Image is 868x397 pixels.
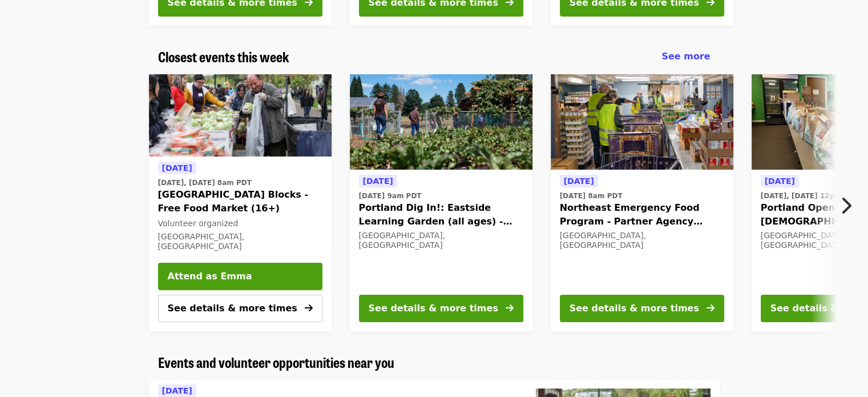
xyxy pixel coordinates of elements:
div: See details & more times [570,302,699,315]
img: Northeast Emergency Food Program - Partner Agency Support organized by Oregon Food Bank [551,74,733,170]
span: Attend as Emma [168,270,313,283]
span: Northeast Emergency Food Program - Partner Agency Support [560,201,724,228]
button: See details & more times [158,295,322,322]
button: See details & more times [359,295,523,322]
button: Next item [830,190,868,222]
div: Closest events this week [149,49,720,65]
span: Portland Dig In!: Eastside Learning Garden (all ages) - Aug/Sept/Oct [359,201,523,228]
a: See details for "Northeast Emergency Food Program - Partner Agency Support" [551,74,733,331]
a: See details for "Portland Dig In!: Eastside Learning Garden (all ages) - Aug/Sept/Oct" [350,74,532,331]
img: Portland Dig In!: Eastside Learning Garden (all ages) - Aug/Sept/Oct organized by Oregon Food Bank [350,74,532,170]
span: [DATE] [564,177,594,186]
i: chevron-right icon [840,195,851,216]
img: PSU South Park Blocks - Free Food Market (16+) organized by Oregon Food Bank [149,61,332,157]
span: [DATE] [162,386,192,395]
span: [DATE] [765,177,795,186]
time: [DATE] 8am PDT [560,191,623,201]
time: [DATE], [DATE] 12pm PDT [761,191,859,201]
button: Attend as Emma [158,263,322,290]
span: Volunteer organized [158,219,239,228]
a: See more [661,50,710,63]
i: arrow-right icon [305,303,313,314]
span: Events and volunteer opportunities near you [158,352,394,372]
time: [DATE] 9am PDT [359,191,422,201]
div: See details & more times [369,302,498,315]
span: Closest events this week [158,46,289,66]
span: [DATE] [363,177,393,186]
a: See details for "PSU South Park Blocks - Free Food Market (16+)" [158,161,322,254]
i: arrow-right icon [506,303,514,314]
button: See details & more times [560,295,724,322]
div: [GEOGRAPHIC_DATA], [GEOGRAPHIC_DATA] [560,231,724,250]
span: See more [661,51,710,62]
span: See details & more times [168,303,297,314]
div: [GEOGRAPHIC_DATA], [GEOGRAPHIC_DATA] [158,232,322,251]
a: Closest events this week [158,49,289,65]
span: [GEOGRAPHIC_DATA] Blocks - Free Food Market (16+) [158,188,322,215]
i: arrow-right icon [706,303,714,314]
div: [GEOGRAPHIC_DATA], [GEOGRAPHIC_DATA] [359,231,523,250]
a: PSU South Park Blocks - Free Food Market (16+) [149,61,332,157]
span: [DATE] [162,163,192,173]
time: [DATE], [DATE] 8am PDT [158,178,252,188]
